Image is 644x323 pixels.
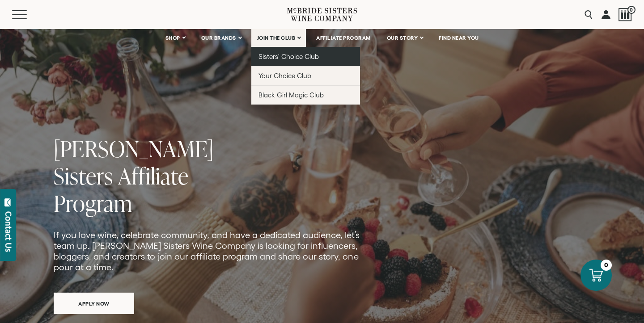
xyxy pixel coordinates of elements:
span: FIND NEAR YOU [439,35,479,41]
a: Black Girl Magic Club [251,85,360,105]
span: JOIN THE CLUB [257,35,296,41]
p: If you love wine, celebrate community, and have a dedicated audience, let’s team up. [PERSON_NAME... [54,230,361,273]
span: AFFILIATE PROGRAM [316,35,371,41]
span: Affiliate [118,160,189,191]
a: AFFILIATE PROGRAM [310,29,377,47]
span: OUR BRANDS [201,35,236,41]
span: Black Girl Magic Club [258,91,324,99]
span: SHOP [165,35,181,41]
a: Sisters' Choice Club [251,47,360,66]
a: Your Choice Club [251,66,360,85]
div: Contact Us [4,211,13,252]
a: OUR STORY [381,29,429,47]
span: 0 [627,6,636,14]
a: JOIN THE CLUB [251,29,306,47]
span: Sisters [54,160,113,191]
span: Your Choice Club [258,72,311,80]
a: OUR BRANDS [195,29,247,47]
span: APPLY NOW [63,295,125,312]
a: APPLY NOW [54,293,134,314]
a: FIND NEAR YOU [433,29,485,47]
div: 0 [601,260,612,271]
button: Mobile Menu Trigger [12,10,44,19]
span: [PERSON_NAME] [54,133,214,164]
span: Program [54,188,132,218]
span: Sisters' Choice Club [258,53,319,60]
a: SHOP [160,29,191,47]
span: OUR STORY [387,35,418,41]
